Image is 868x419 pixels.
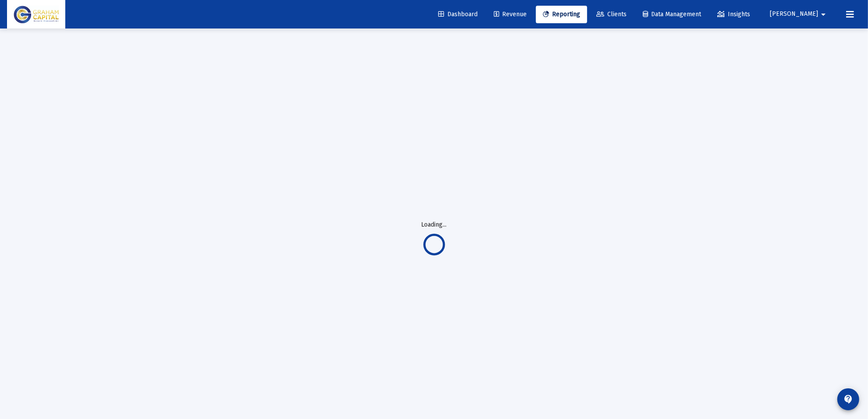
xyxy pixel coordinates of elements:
span: Clients [596,11,627,18]
a: Clients [589,6,634,23]
a: Data Management [636,6,708,23]
span: Data Management [643,11,701,18]
mat-icon: arrow_drop_down [818,6,829,23]
span: Revenue [494,11,527,18]
img: Dashboard [14,6,59,23]
a: Reporting [536,6,587,23]
a: Revenue [487,6,534,23]
span: Reporting [543,11,580,18]
button: [PERSON_NAME] [759,5,839,23]
a: Insights [710,6,757,23]
mat-icon: contact_support [843,394,854,405]
a: Dashboard [431,6,485,23]
span: Insights [717,11,750,18]
span: [PERSON_NAME] [770,11,818,18]
span: Dashboard [438,11,478,18]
